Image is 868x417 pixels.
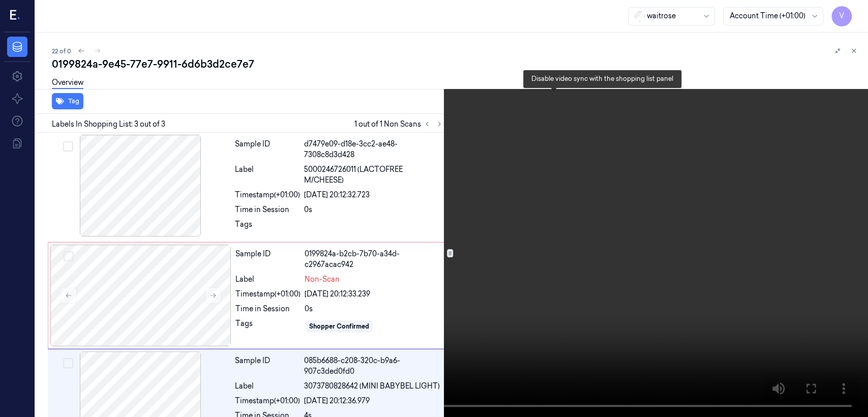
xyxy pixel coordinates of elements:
[235,381,300,392] div: Label
[831,6,852,26] button: V
[52,47,71,55] span: 22 of 0
[304,204,443,215] div: 0s
[52,119,165,130] span: Labels In Shopping List: 3 out of 3
[235,219,300,235] div: Tags
[235,318,301,335] div: Tags
[304,164,443,186] span: 5000246726011 (LACTOFREE M/CHEESE)
[235,249,301,270] div: Sample ID
[305,274,340,285] span: Non-Scan
[235,304,301,314] div: Time in Session
[52,93,83,109] button: Tag
[305,289,443,300] div: [DATE] 20:12:33.239
[235,139,300,160] div: Sample ID
[305,304,443,314] div: 0s
[304,355,443,377] div: 085b6688-c208-320c-b9a6-907c3ded0fd0
[305,249,443,270] div: 0199824a-b2cb-7b70-a34d-c2967acac942
[235,396,300,406] div: Timestamp (+01:00)
[52,57,860,71] div: 0199824a-9e45-77e7-9911-6d6b3d2ce7e7
[235,164,300,186] div: Label
[235,355,300,377] div: Sample ID
[354,118,445,130] span: 1 out of 1 Non Scans
[235,190,300,200] div: Timestamp (+01:00)
[304,190,443,200] div: [DATE] 20:12:32.723
[63,141,73,152] button: Select row
[304,396,443,406] div: [DATE] 20:12:36.979
[63,358,73,368] button: Select row
[235,204,300,215] div: Time in Session
[52,77,83,89] a: Overview
[235,289,301,300] div: Timestamp (+01:00)
[235,274,301,285] div: Label
[64,251,74,261] button: Select row
[304,139,443,160] div: d7479e09-d18e-3cc2-ae48-7308c8d3d428
[304,381,440,392] span: 3073780828642 (MINI BABYBEL LIGHT)
[309,322,369,331] div: Shopper Confirmed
